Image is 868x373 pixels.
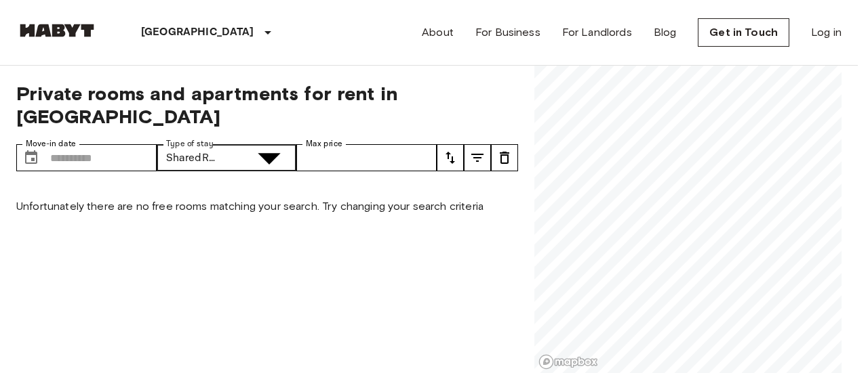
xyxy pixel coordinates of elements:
button: tune [464,144,491,171]
div: SharedRoom [157,144,242,171]
a: Get in Touch [698,18,789,47]
a: About [422,24,454,41]
p: [GEOGRAPHIC_DATA] [141,24,254,41]
a: Mapbox logo [538,354,598,370]
label: Max price [306,138,342,150]
span: Private rooms and apartments for rent in [GEOGRAPHIC_DATA] [16,82,518,128]
button: tune [491,144,518,171]
p: Unfortunately there are no free rooms matching your search. Try changing your search criteria [16,198,518,215]
button: tune [437,144,464,171]
a: For Landlords [562,24,632,41]
a: Blog [654,24,677,41]
a: For Business [475,24,540,41]
label: Move-in date [26,138,76,150]
label: Type of stay [166,138,214,150]
a: Log in [811,24,842,41]
button: Choose date [18,144,45,171]
img: Habyt [16,24,98,37]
